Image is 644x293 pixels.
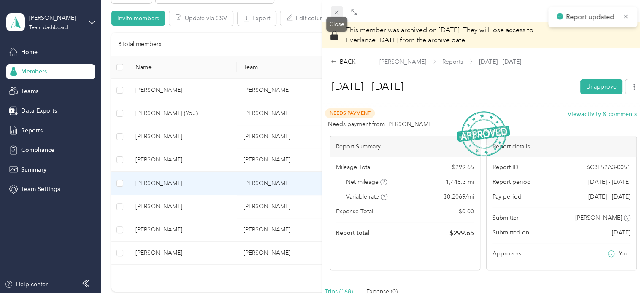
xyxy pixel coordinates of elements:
[326,17,347,32] div: Close
[328,120,433,129] span: Needs payment from [PERSON_NAME]
[330,136,480,157] div: Report Summary
[459,207,474,216] span: $ 0.00
[612,228,630,237] span: [DATE]
[325,108,375,118] span: Needs Payment
[346,26,533,44] span: They will lose access to Everlance [DATE] from the archive date.
[588,177,630,186] span: [DATE] - [DATE]
[580,79,622,94] button: Unapprove
[597,246,644,293] iframe: Everlance-gr Chat Button Frame
[452,163,474,172] span: $ 299.65
[331,57,356,66] div: BACK
[346,25,533,46] p: This member was archived on [DATE] .
[336,163,371,172] span: Mileage Total
[379,57,426,66] span: [PERSON_NAME]
[492,192,522,201] span: Pay period
[446,177,474,186] span: 1,448.3 mi
[492,228,529,237] span: Submitted on
[568,110,637,118] button: Viewactivity & comments
[587,163,630,172] span: 6C8E52A3-0051
[588,192,630,201] span: [DATE] - [DATE]
[336,207,373,216] span: Expense Total
[492,249,521,258] span: Approvers
[336,228,370,237] span: Report total
[487,136,636,157] div: Report details
[492,177,531,186] span: Report period
[346,192,387,201] span: Variable rate
[323,76,574,97] h1: Aug 1 - 31, 2025
[346,177,387,186] span: Net mileage
[479,57,521,66] span: [DATE] - [DATE]
[492,163,519,172] span: Report ID
[457,111,510,156] img: ApprovedStamp
[575,213,622,222] span: [PERSON_NAME]
[449,228,474,238] span: $ 299.65
[444,192,474,201] span: $ 0.2069 / mi
[566,12,617,22] p: Report updated
[442,57,463,66] span: Reports
[492,213,519,222] span: Submitter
